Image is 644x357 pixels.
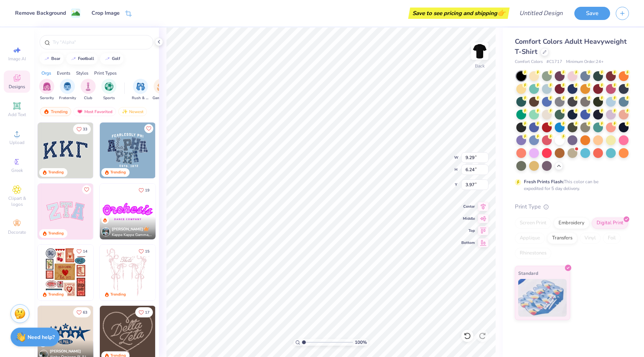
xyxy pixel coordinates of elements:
[135,246,153,256] button: Like
[9,139,24,146] span: Upload
[73,124,91,134] button: Like
[57,70,70,77] div: Events
[461,240,475,245] span: Bottom
[144,124,153,133] button: Like
[461,228,475,233] span: Top
[132,79,149,101] button: filter button
[66,53,98,64] button: football
[100,245,156,300] img: 83dda5b0-2158-48ca-832c-f6b4ef4c4536
[461,216,475,221] span: Middle
[38,184,93,239] img: 9980f5e8-e6a1-4b4a-8839-2b0e9349023c
[44,57,50,61] img: trend_line.gif
[497,8,505,17] span: 👉
[40,53,64,64] button: bear
[515,202,629,211] div: Print Type
[40,107,71,116] div: Trending
[82,185,91,194] button: Like
[39,79,54,101] div: filter for Sorority
[40,95,54,101] span: Sorority
[8,56,26,62] span: Image AI
[155,123,211,178] img: a3f22b06-4ee5-423c-930f-667ff9442f68
[112,227,143,232] span: [PERSON_NAME]
[546,59,562,65] span: # C1717
[153,95,170,101] span: Game Day
[135,307,153,317] button: Like
[100,184,156,239] img: e5c25cba-9be7-456f-8dc7-97e2284da968
[355,339,367,346] span: 100 %
[8,112,26,118] span: Add Text
[73,246,91,256] button: Like
[135,185,153,195] button: Like
[50,349,81,354] span: [PERSON_NAME]
[153,79,170,101] button: filter button
[122,109,128,114] img: Newest.gif
[9,84,25,90] span: Designs
[41,70,51,77] div: Orgs
[603,233,621,244] div: Foil
[77,109,83,114] img: most_fav.gif
[580,233,601,244] div: Vinyl
[39,79,54,101] button: filter button
[48,231,64,236] div: Trending
[112,232,153,238] span: Kappa Kappa Gamma, [GEOGRAPHIC_DATA][US_STATE]
[105,82,113,91] img: Sports Image
[518,279,567,317] img: Standard
[592,218,628,229] div: Digital Print
[63,82,72,91] img: Fraternity Image
[574,7,610,20] button: Save
[78,57,94,61] div: football
[515,248,551,259] div: Rhinestones
[83,250,87,253] span: 14
[84,82,92,91] img: Club Image
[93,123,149,178] img: edfb13fc-0e43-44eb-bea2-bf7fc0dd67f9
[59,95,76,101] span: Fraternity
[518,269,538,277] span: Standard
[143,225,149,231] img: topCreatorCrown.gif
[38,123,93,178] img: 3b9aba4f-e317-4aa7-a679-c95a879539bd
[27,334,55,341] strong: Need help?
[103,95,115,101] span: Sports
[11,167,23,173] span: Greek
[52,38,148,46] input: Try "Alpha"
[84,95,92,101] span: Club
[59,79,76,101] button: filter button
[100,53,124,64] button: golf
[566,59,604,65] span: Minimum Order: 24 +
[73,107,116,116] div: Most Favorited
[93,184,149,239] img: 5ee11766-d822-42f5-ad4e-763472bf8dcf
[48,170,64,175] div: Trending
[155,184,211,239] img: 190a3832-2857-43c9-9a52-6d493f4406b1
[8,229,26,235] span: Decorate
[51,57,60,61] div: bear
[43,109,49,114] img: trending.gif
[4,195,30,207] span: Clipart & logos
[110,292,126,297] div: Trending
[104,57,110,61] img: trend_line.gif
[70,57,76,61] img: trend_line.gif
[524,178,617,192] div: This color can be expedited for 5 day delivery.
[515,233,545,244] div: Applique
[515,59,543,65] span: Comfort Colors
[15,9,66,17] div: Remove Background
[43,82,51,91] img: Sorority Image
[472,44,487,59] img: Back
[76,70,89,77] div: Styles
[554,218,589,229] div: Embroidery
[513,6,569,21] input: Untitled Design
[93,245,149,300] img: b0e5e834-c177-467b-9309-b33acdc40f03
[118,107,147,116] div: Newest
[153,79,170,101] div: filter for Game Day
[81,79,96,101] button: filter button
[48,292,64,297] div: Trending
[83,127,87,131] span: 33
[100,123,156,178] img: 5a4b4175-9e88-49c8-8a23-26d96782ddc6
[145,311,150,314] span: 17
[145,188,150,192] span: 19
[101,227,110,236] img: Avatar
[410,8,508,19] div: Save to see pricing and shipping
[59,79,76,101] div: filter for Fraternity
[155,245,211,300] img: d12a98c7-f0f7-4345-bf3a-b9f1b718b86e
[38,245,93,300] img: 6de2c09e-6ade-4b04-8ea6-6dac27e4729e
[461,204,475,209] span: Center
[94,70,117,77] div: Print Types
